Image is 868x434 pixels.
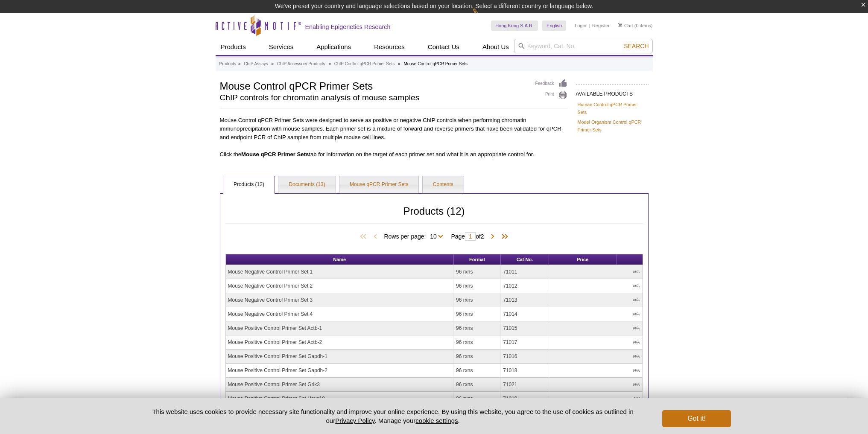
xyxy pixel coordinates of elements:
td: 71019 [501,392,549,406]
h1: Mouse Control qPCR Primer Sets [220,79,527,92]
li: | [589,20,590,31]
a: ChIP Control qPCR Primer Sets [334,60,395,68]
td: 96 rxns [454,293,501,307]
img: Your Cart [618,23,622,27]
td: Mouse Positive Control Primer Set Actb-1 [226,321,454,335]
td: Mouse Negative Control Primer Set 4 [226,307,454,321]
a: Products [216,39,251,55]
a: Hong Kong S.A.R. [491,20,538,31]
a: Print [535,90,567,100]
td: 71021 [501,378,549,392]
th: Price [549,254,617,265]
li: » [238,61,241,66]
td: Mouse Negative Control Primer Set 1 [226,265,454,279]
td: 71016 [501,350,549,364]
td: 71013 [501,293,549,307]
button: Got it! [662,410,731,427]
h2: ChIP controls for chromatin analysis of mouse samples [220,94,527,102]
a: Applications [311,39,356,55]
td: 96 rxns [454,378,501,392]
span: Page of [447,232,488,241]
td: Mouse Positive Control Primer Set Grik3 [226,378,454,392]
a: Feedback [535,79,567,88]
a: Documents (13) [278,176,335,193]
td: 71015 [501,321,549,335]
a: Contact Us [423,39,465,55]
span: 2 [481,233,484,240]
td: 96 rxns [454,265,501,279]
input: Keyword, Cat. No. [514,39,653,53]
th: Name [226,254,454,265]
td: N/A [549,335,643,350]
td: N/A [549,279,643,293]
td: N/A [549,321,643,335]
td: 96 rxns [454,392,501,406]
a: Products [219,60,236,68]
td: N/A [549,364,643,378]
th: Format [454,254,501,265]
a: Cart [618,23,633,29]
a: Mouse qPCR Primer Sets [339,176,418,193]
span: Last Page [497,233,510,241]
p: Click the tab for information on the target of each primer set and what it is an appropriate cont... [220,150,567,159]
li: » [328,61,331,66]
td: N/A [549,378,643,392]
td: Mouse Positive Control Primer Set Hoxc10 [226,392,454,406]
td: N/A [549,392,643,406]
a: Login [575,23,586,29]
span: Search [624,43,649,50]
li: Mouse Control qPCR Primer Sets [403,61,468,66]
img: Change Here [472,6,495,26]
td: 71017 [501,335,549,350]
th: Cat No. [501,254,549,265]
li: (0 items) [618,20,653,31]
span: First Page [358,233,371,241]
td: 96 rxns [454,350,501,364]
td: 71018 [501,364,549,378]
a: About Us [477,39,514,55]
a: ChIP Assays [244,60,268,68]
td: Mouse Positive Control Primer Set Gapdh-1 [226,350,454,364]
a: Model Organism Control qPCR Primer Sets [578,118,647,134]
td: Mouse Positive Control Primer Set Actb-2 [226,335,454,350]
li: » [398,61,400,66]
a: Contents [423,176,464,193]
span: Next Page [488,233,497,241]
span: Previous Page [371,233,380,241]
a: Register [592,23,610,29]
a: English [542,20,566,31]
h2: Products (12) [225,207,643,224]
td: Mouse Negative Control Primer Set 2 [226,279,454,293]
td: Mouse Negative Control Primer Set 3 [226,293,454,307]
td: 71012 [501,279,549,293]
li: » [272,61,274,66]
td: 96 rxns [454,279,501,293]
button: cookie settings [415,417,458,424]
h2: Enabling Epigenetics Research [305,23,391,31]
a: Privacy Policy [335,417,374,424]
h2: AVAILABLE PRODUCTS [576,84,649,99]
a: Products (12) [223,176,275,193]
button: Search [621,42,651,50]
td: N/A [549,350,643,364]
a: Services [264,39,299,55]
td: 71011 [501,265,549,279]
td: N/A [549,265,643,279]
td: N/A [549,293,643,307]
td: 96 rxns [454,321,501,335]
span: Rows per page: [384,232,447,240]
p: This website uses cookies to provide necessary site functionality and improve your online experie... [137,407,649,425]
td: 71014 [501,307,549,321]
a: Human Control qPCR Primer Sets [578,101,647,116]
td: 96 rxns [454,307,501,321]
a: ChIP Accessory Products [277,60,325,68]
p: Mouse Control qPCR Primer Sets were designed to serve as positive or negative ChIP controls when ... [220,114,567,142]
td: 96 rxns [454,335,501,350]
td: Mouse Positive Control Primer Set Gapdh-2 [226,364,454,378]
b: Mouse qPCR Primer Sets [241,151,309,157]
td: 96 rxns [454,364,501,378]
td: N/A [549,307,643,321]
a: Resources [369,39,410,55]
